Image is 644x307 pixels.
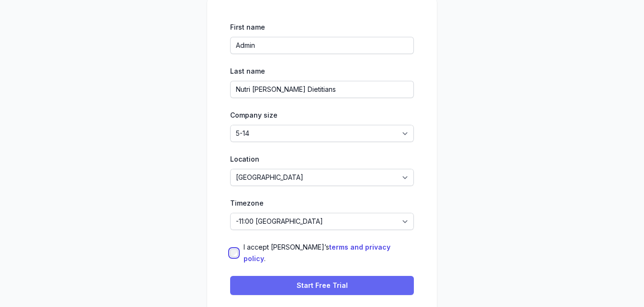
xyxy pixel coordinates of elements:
[230,110,414,121] div: Company size
[230,66,414,77] div: Last name
[230,153,414,165] div: Location
[244,241,414,264] label: I accept [PERSON_NAME]’s .
[230,276,414,295] button: Start Free Trial
[297,280,348,291] span: Start Free Trial
[230,81,414,98] input: Enter your last name...
[230,22,414,33] div: First name
[230,197,414,209] div: Timezone
[230,37,414,54] input: Enter your first name...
